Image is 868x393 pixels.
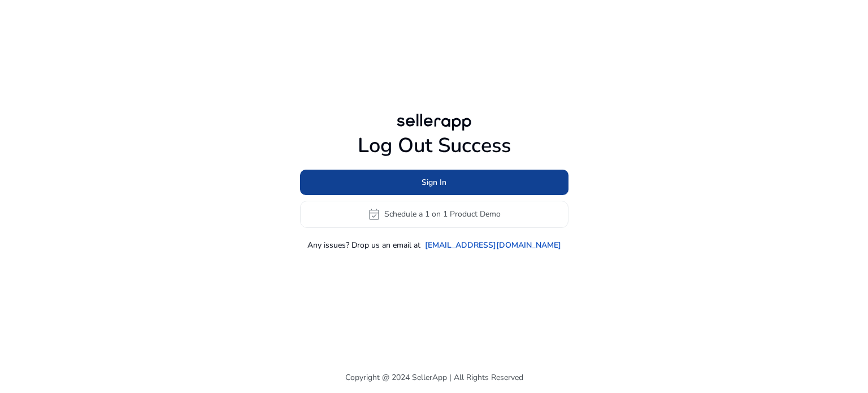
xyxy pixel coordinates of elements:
[425,239,561,251] a: [EMAIL_ADDRESS][DOMAIN_NAME]
[300,170,568,195] button: Sign In
[300,133,568,158] h1: Log Out Success
[367,208,381,221] span: event_available
[300,201,568,228] button: event_availableSchedule a 1 on 1 Product Demo
[307,239,420,251] p: Any issues? Drop us an email at
[422,176,446,188] span: Sign In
